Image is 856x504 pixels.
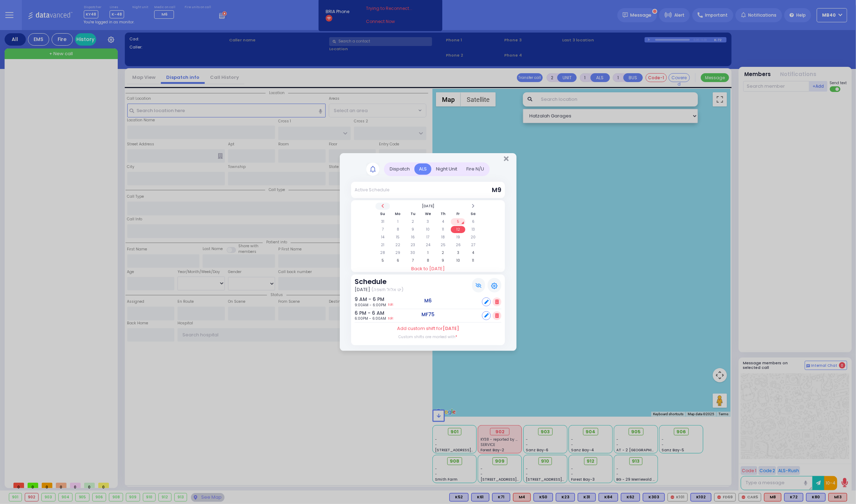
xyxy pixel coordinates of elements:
[466,257,481,264] td: 11
[375,234,390,241] td: 14
[492,186,501,194] span: M9
[421,210,435,218] th: We
[381,203,385,209] span: Previous Month
[436,257,450,264] td: 9
[406,218,420,225] td: 2
[351,265,505,272] a: Back to [DATE]
[421,226,435,233] td: 10
[375,249,390,256] td: 28
[421,234,435,241] td: 17
[391,203,465,210] th: Select Month
[443,325,459,332] span: [DATE]
[504,155,508,162] button: Close
[355,286,370,293] span: [DATE]
[375,210,390,218] th: Su
[451,226,465,233] td: 12
[355,278,403,286] h3: Schedule
[391,242,405,249] td: 22
[466,249,481,256] td: 4
[431,163,462,175] div: Night Unit
[375,242,390,249] td: 21
[406,242,420,249] td: 23
[471,203,475,209] span: Next Month
[436,249,450,256] td: 2
[424,298,432,304] h5: M6
[355,187,389,193] div: Active Schedule
[391,234,405,241] td: 15
[436,226,450,233] td: 11
[375,257,390,264] td: 5
[391,226,405,233] td: 8
[421,312,435,318] h5: MF75
[414,163,431,175] div: ALS
[391,257,405,264] td: 6
[397,325,459,332] label: Add custom shift for
[451,210,465,218] th: Fr
[355,316,386,321] span: 6:00PM - 6:00AM
[466,210,481,218] th: Sa
[421,218,435,225] td: 3
[371,286,403,293] span: (יט אלול תשפה)
[355,296,374,302] h6: 9 AM - 6 PM
[385,163,414,175] div: Dispatch
[355,302,386,308] span: 9:00AM - 6:00PM
[375,218,390,225] td: 31
[451,218,465,225] td: 5
[466,234,481,241] td: 20
[388,316,393,321] a: Edit
[421,242,435,249] td: 24
[436,242,450,249] td: 25
[406,234,420,241] td: 16
[355,310,374,316] h6: 6 PM - 6 AM
[466,242,481,249] td: 27
[388,302,393,308] a: Edit
[406,249,420,256] td: 30
[406,226,420,233] td: 9
[436,210,450,218] th: Th
[406,210,420,218] th: Tu
[375,226,390,233] td: 7
[451,242,465,249] td: 26
[451,234,465,241] td: 19
[421,249,435,256] td: 1
[451,249,465,256] td: 3
[399,334,458,340] label: Custom shifts are marked with
[466,226,481,233] td: 13
[391,249,405,256] td: 29
[391,210,405,218] th: Mo
[436,218,450,225] td: 4
[462,163,489,175] div: Fire N/U
[406,257,420,264] td: 7
[436,234,450,241] td: 18
[421,257,435,264] td: 8
[466,218,481,225] td: 6
[391,218,405,225] td: 1
[451,257,465,264] td: 10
